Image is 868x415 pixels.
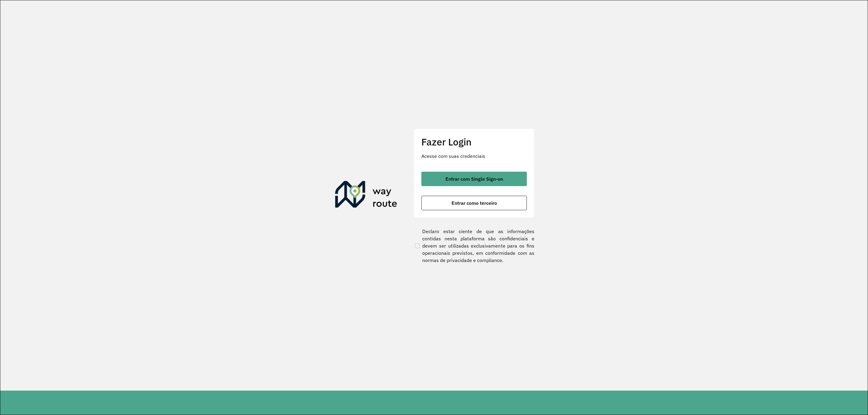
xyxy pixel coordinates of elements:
span: Entrar como terceiro [451,201,497,205]
button: button [421,196,527,210]
h2: Fazer Login [421,136,527,148]
img: Roteirizador AmbevTech [335,181,397,210]
p: Acesse com suas credenciais [421,152,527,160]
button: button [421,172,527,186]
span: Entrar com Single Sign-on [445,176,503,181]
label: Declaro estar ciente de que as informações contidas nesta plataforma são confidenciais e devem se... [414,228,534,264]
